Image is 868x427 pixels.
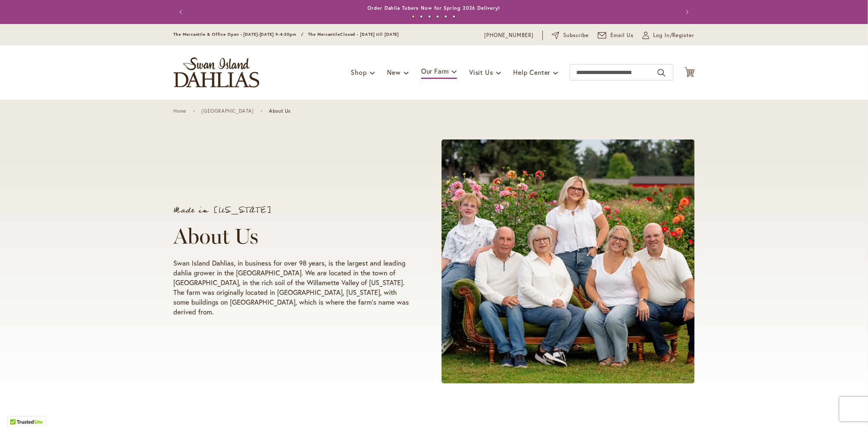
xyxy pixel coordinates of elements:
[174,32,341,37] span: The Mercantile & Office Open - [DATE]-[DATE] 9-4:30pm / The Mercantile
[643,31,695,39] a: Log In/Register
[387,68,400,76] span: New
[514,68,551,76] span: Help Center
[174,4,190,20] button: Previous
[202,108,254,114] a: [GEOGRAPHIC_DATA]
[453,15,455,18] button: 6 of 6
[174,258,411,317] p: Swan Island Dahlias, in business for over 98 years, is the largest and leading dahlia grower in t...
[420,15,423,18] button: 2 of 6
[421,67,449,75] span: Our Farm
[269,108,291,114] span: About Us
[174,57,259,87] a: store logo
[436,15,439,18] button: 4 of 6
[340,32,399,37] span: Closed - [DATE] till [DATE]
[678,4,695,20] button: Next
[610,31,634,39] span: Email Us
[174,224,411,248] h1: About Us
[444,15,447,18] button: 5 of 6
[351,68,367,76] span: Shop
[428,15,431,18] button: 3 of 6
[469,68,493,76] span: Visit Us
[552,31,589,39] a: Subscribe
[174,108,186,114] a: Home
[653,31,695,39] span: Log In/Register
[598,31,634,39] a: Email Us
[412,15,415,18] button: 1 of 6
[485,31,534,39] a: [PHONE_NUMBER]
[174,206,411,214] p: Made in [US_STATE]
[564,31,589,39] span: Subscribe
[367,5,500,11] a: Order Dahlia Tubers Now for Spring 2026 Delivery!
